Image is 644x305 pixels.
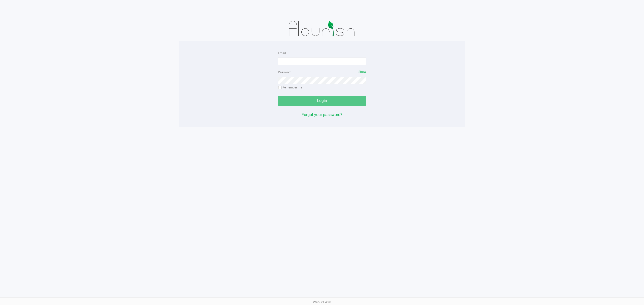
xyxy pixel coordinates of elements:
span: Web: v1.40.0 [313,300,331,304]
label: Password [278,70,292,75]
span: Show [358,70,366,74]
label: Remember me [278,85,302,90]
input: Remember me [278,86,281,89]
label: Email [278,51,286,56]
button: Forgot your password? [302,112,342,118]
